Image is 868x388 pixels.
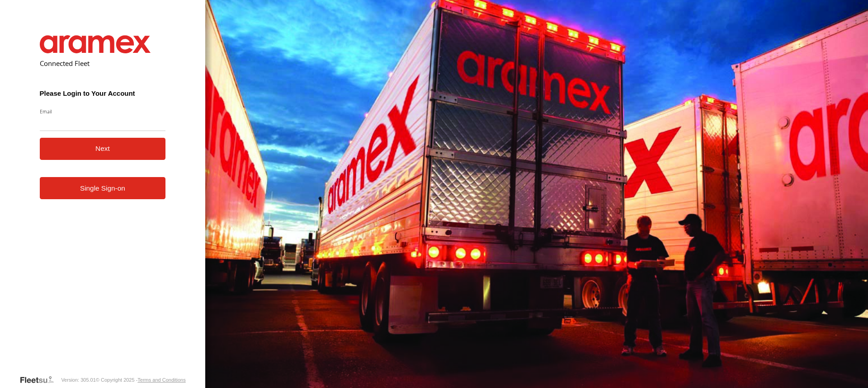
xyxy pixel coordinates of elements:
div: Version: 305.01 [61,377,95,383]
h3: Please Login to Your Account [40,89,166,97]
img: Aramex [40,35,151,53]
a: Visit our Website [19,375,61,384]
h2: Connected Fleet [40,59,166,68]
button: Next [40,138,166,160]
div: © Copyright 2025 - [96,377,186,383]
a: Single Sign-on [40,177,166,199]
label: Email [40,108,166,115]
a: Terms and Conditions [137,377,185,383]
